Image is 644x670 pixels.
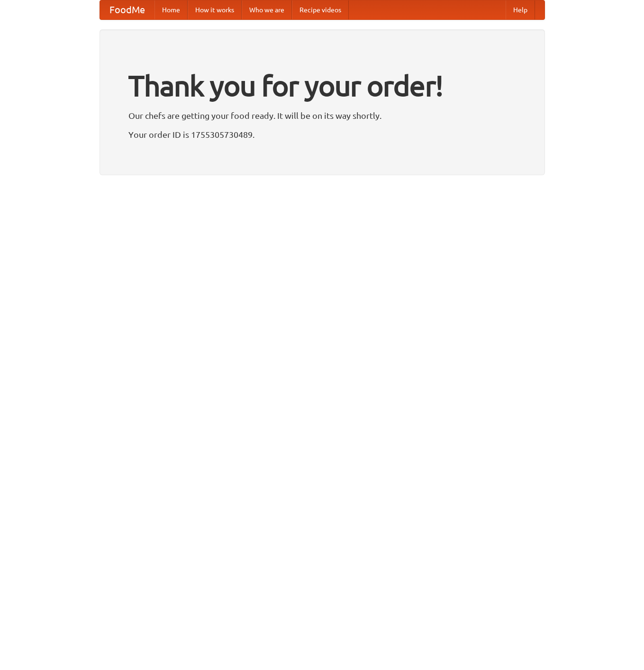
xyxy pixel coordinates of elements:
h1: Thank you for your order! [128,63,516,108]
a: Home [154,0,188,19]
p: Your order ID is 1755305730489. [128,127,516,142]
a: Who we are [242,0,292,19]
a: Help [506,0,535,19]
a: FoodMe [100,0,154,19]
a: Recipe videos [292,0,349,19]
p: Our chefs are getting your food ready. It will be on its way shortly. [128,108,516,123]
a: How it works [188,0,242,19]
